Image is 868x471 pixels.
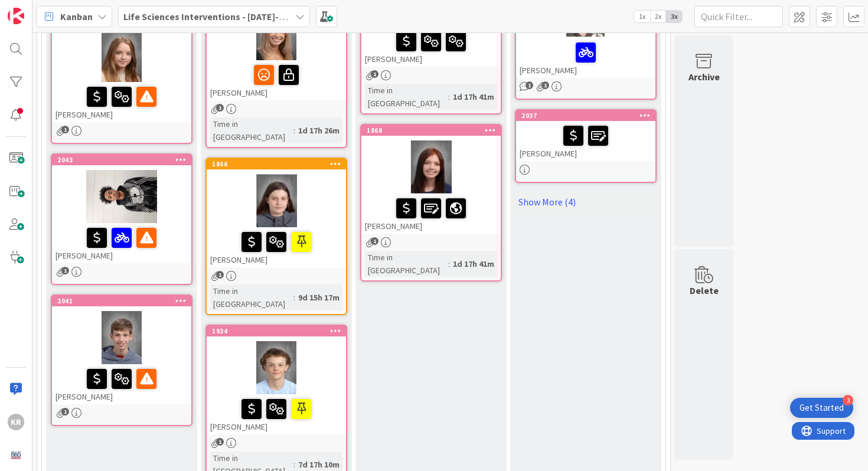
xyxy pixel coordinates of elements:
div: 1868 [367,126,501,135]
div: Time in [GEOGRAPHIC_DATA] [210,284,293,310]
div: [PERSON_NAME] [207,60,346,100]
span: 1 [61,126,69,133]
div: 1934 [207,326,346,336]
div: Archive [688,70,720,84]
div: 9d 15h 17m [295,291,342,304]
span: : [293,458,295,471]
span: Kanban [60,9,93,24]
span: Support [25,2,54,16]
div: 2037 [521,112,655,120]
a: 1868[PERSON_NAME]Time in [GEOGRAPHIC_DATA]:1d 17h 41m [360,124,502,282]
div: 2041[PERSON_NAME] [52,296,191,404]
div: 1934[PERSON_NAME] [207,326,346,434]
span: 1 [61,408,69,416]
span: 1 [216,438,224,446]
div: Time in [GEOGRAPHIC_DATA] [365,251,448,277]
div: 1866[PERSON_NAME] [207,159,346,267]
span: 1 [371,237,378,245]
span: 1 [216,271,224,279]
b: Life Sciences Interventions - [DATE]-[DATE] [123,11,306,22]
a: 1866[PERSON_NAME]Time in [GEOGRAPHIC_DATA]:9d 15h 17m [205,158,347,315]
div: 2043 [52,155,191,165]
div: [PERSON_NAME] [52,364,191,404]
span: 2x [650,11,666,22]
div: Time in [GEOGRAPHIC_DATA] [210,117,293,143]
a: 2043[PERSON_NAME] [51,153,192,285]
input: Quick Filter... [694,6,783,27]
div: 1d 17h 41m [450,90,497,103]
a: Show More (4) [515,192,657,211]
div: 1866 [207,159,346,169]
div: [PERSON_NAME] [516,121,655,161]
div: 2037 [516,110,655,121]
div: 1866 [212,160,346,168]
a: 2037[PERSON_NAME] [515,109,657,183]
div: 1868[PERSON_NAME] [361,125,501,234]
div: [PERSON_NAME] [361,27,501,67]
img: avatar [8,447,24,463]
div: 2037[PERSON_NAME] [516,110,655,161]
div: 2041 [57,297,191,305]
div: 3 [843,395,853,405]
span: 1 [61,267,69,274]
div: [PERSON_NAME] [52,82,191,122]
span: 3x [666,11,682,22]
span: : [293,124,295,137]
div: 2043[PERSON_NAME] [52,155,191,263]
span: 1 [526,81,533,89]
div: 7d 17h 10m [295,458,342,471]
span: : [448,257,450,270]
div: 2041 [52,296,191,306]
div: [PERSON_NAME] [361,194,501,234]
span: 1 [541,81,549,89]
div: 2043 [57,156,191,164]
div: [PERSON_NAME] [207,227,346,267]
span: 1 [371,70,378,78]
div: Open Get Started checklist, remaining modules: 3 [790,398,853,418]
span: : [293,291,295,304]
div: [PERSON_NAME] [52,223,191,263]
div: [PERSON_NAME] [516,38,655,78]
div: 1934 [212,327,346,335]
span: : [448,90,450,103]
span: 1 [216,104,224,112]
div: 1868 [361,125,501,136]
div: 1d 17h 26m [295,124,342,137]
div: 1d 17h 41m [450,257,497,270]
div: Delete [690,283,719,297]
img: Visit kanbanzone.com [8,8,24,24]
div: [PERSON_NAME] [207,394,346,434]
div: Get Started [800,402,844,414]
span: 1x [634,11,650,22]
div: [PERSON_NAME] [52,14,191,122]
div: Time in [GEOGRAPHIC_DATA] [365,84,448,110]
a: 2041[PERSON_NAME] [51,295,192,426]
div: KR [8,414,24,430]
a: [PERSON_NAME] [51,12,192,144]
